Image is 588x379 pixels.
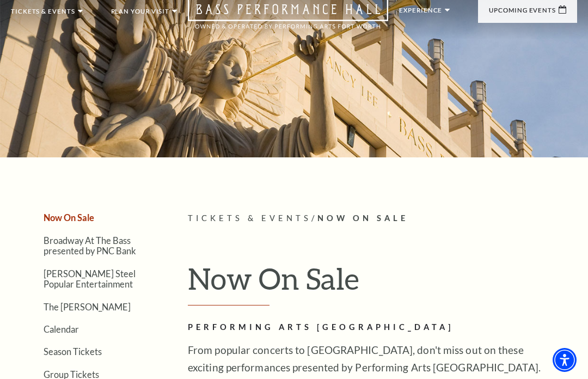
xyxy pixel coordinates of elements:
[111,8,170,20] p: Plan Your Visit
[44,268,136,289] a: [PERSON_NAME] Steel Popular Entertainment
[188,261,577,305] h1: Now On Sale
[44,324,79,334] a: Calendar
[188,321,542,334] h2: Performing Arts [GEOGRAPHIC_DATA]
[44,235,136,256] a: Broadway At The Bass presented by PNC Bank
[11,8,75,20] p: Tickets & Events
[317,213,408,223] span: Now On Sale
[44,346,102,357] a: Season Tickets
[44,302,131,312] a: The [PERSON_NAME]
[399,7,442,19] p: Experience
[44,212,94,223] a: Now On Sale
[188,213,311,223] span: Tickets & Events
[188,212,577,225] p: /
[489,7,556,19] p: Upcoming Events
[553,348,577,372] div: Accessibility Menu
